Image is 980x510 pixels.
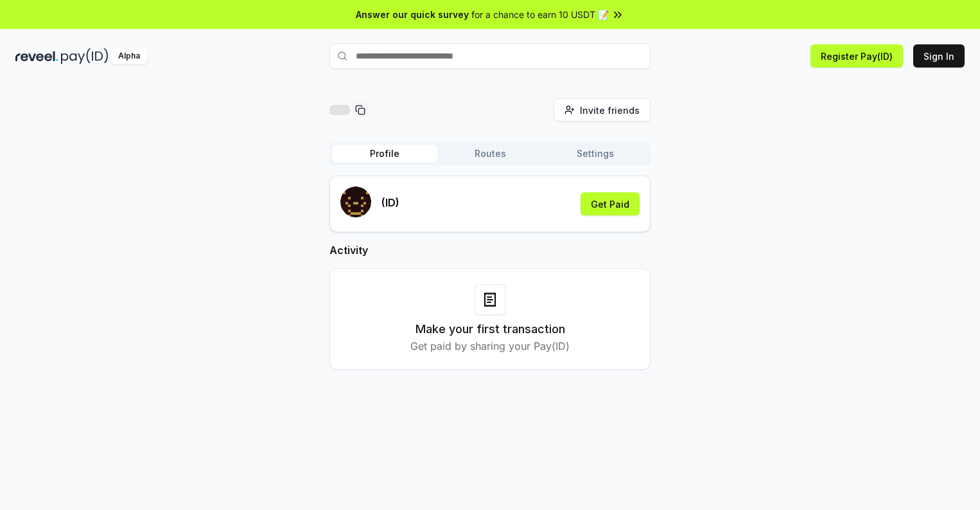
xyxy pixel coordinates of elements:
[329,242,651,258] h2: Activity
[410,338,570,354] p: Get paid by sharing your Pay(ID)
[810,44,903,68] button: Register Pay(ID)
[581,192,640,215] button: Get Paid
[554,98,651,122] button: Invite friends
[543,145,648,163] button: Settings
[381,195,399,210] p: (ID)
[437,145,543,163] button: Routes
[580,104,640,117] span: Invite friends
[416,320,565,338] h3: Make your first transaction
[356,8,469,21] span: Answer our quick survey
[15,48,58,64] img: reveel_dark
[61,48,109,64] img: pay_id
[111,48,147,64] div: Alpha
[471,8,609,21] span: for a chance to earn 10 USDT 📝
[332,145,437,163] button: Profile
[913,44,965,68] button: Sign In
